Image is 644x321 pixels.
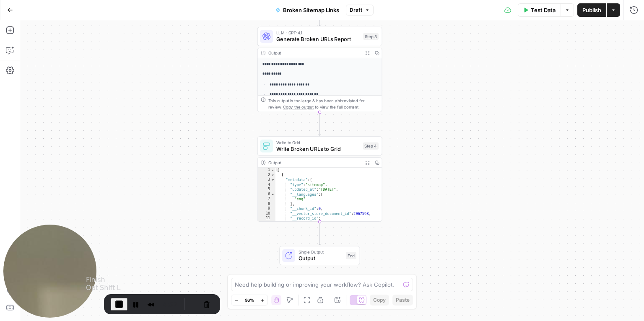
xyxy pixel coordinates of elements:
span: Toggle code folding, rows 1 through 16 [270,168,275,173]
g: Edge from step_3 to step_4 [319,112,321,135]
div: 7 [258,197,275,202]
div: Write to GridWrite Broken URLs to GridStep 4Output[ { "metadata":{ "type":"sitemap", "updated_at"... [257,136,382,222]
span: 96% [245,297,254,303]
div: 10 [258,211,275,216]
g: Edge from step_2 to step_3 [319,3,321,26]
div: Step 4 [363,142,378,150]
div: 11 [258,216,275,231]
g: Edge from step_4 to end [319,222,321,245]
div: 8 [258,202,275,207]
div: Output [268,159,360,166]
span: Single Output [299,249,343,255]
span: Generate Broken URLs Report [276,35,360,43]
div: Step 3 [363,33,379,40]
div: 2 [258,173,275,178]
button: Paste [392,295,413,305]
span: Broken Sitemap Links [283,6,339,14]
button: Copy [370,295,389,305]
div: Single OutputOutputEnd [257,246,382,265]
div: This output is too large & has been abbreviated for review. to view the full content. [268,97,379,110]
span: Paste [396,296,410,304]
span: LLM · GPT-4.1 [276,30,360,36]
div: 5 [258,187,275,192]
span: Write to Grid [276,139,360,145]
button: Draft [346,5,374,16]
div: 3 [258,177,275,182]
span: Output [299,254,343,262]
span: Draft [350,6,362,14]
span: Test Data [531,6,556,14]
div: 6 [258,192,275,197]
div: End [346,252,356,259]
button: Test Data [518,3,561,17]
div: 4 [258,182,275,187]
span: Write Broken URLs to Grid [276,145,360,153]
span: Toggle code folding, rows 6 through 8 [270,192,275,197]
button: Broken Sitemap Links [270,3,344,17]
div: 9 [258,207,275,212]
span: Publish [582,6,601,14]
div: 1 [258,168,275,173]
span: Toggle code folding, rows 3 through 13 [270,177,275,182]
span: Copy [373,296,386,304]
div: Output [268,50,360,56]
span: Toggle code folding, rows 2 through 15 [270,173,275,178]
button: Publish [577,3,606,17]
span: Copy the output [283,104,314,109]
